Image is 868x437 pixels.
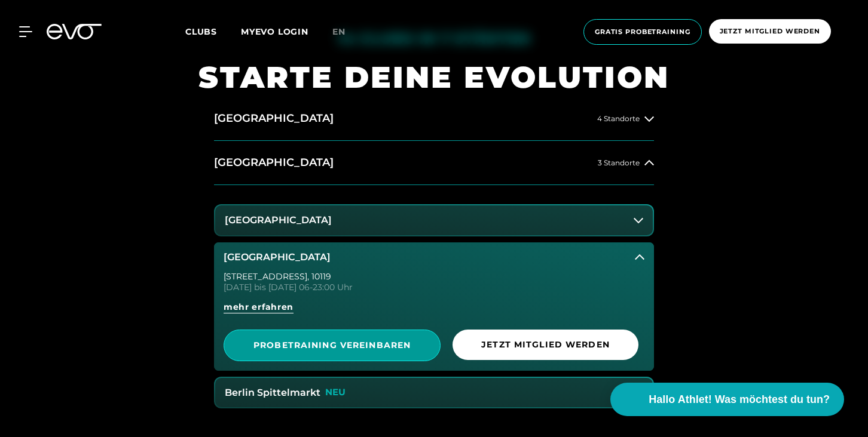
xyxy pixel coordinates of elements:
h2: [GEOGRAPHIC_DATA] [214,155,334,170]
span: Jetzt Mitglied werden [720,26,820,36]
span: Hallo Athlet! Was möchtest du tun? [649,392,830,408]
a: Clubs [185,26,241,37]
button: Berlin SpittelmarktNEU [215,378,653,408]
a: MYEVO LOGIN [241,26,308,37]
a: Jetzt Mitglied werden [453,330,644,361]
button: [GEOGRAPHIC_DATA]4 Standorte [214,97,654,141]
span: Jetzt Mitglied werden [481,338,610,351]
span: Clubs [185,26,217,37]
p: NEU [325,387,346,398]
span: mehr erfahren [224,301,294,313]
a: en [332,25,360,39]
h3: [GEOGRAPHIC_DATA] [225,215,332,226]
button: [GEOGRAPHIC_DATA]3 Standorte [214,141,654,185]
h3: [GEOGRAPHIC_DATA] [224,252,331,263]
span: en [332,26,346,37]
a: mehr erfahren [224,301,644,322]
span: PROBETRAINING VEREINBAREN [253,339,411,352]
button: [GEOGRAPHIC_DATA] [215,205,653,235]
span: 4 Standorte [597,115,640,122]
a: PROBETRAINING VEREINBAREN [224,330,441,361]
button: Hallo Athlet! Was möchtest du tun? [610,383,844,416]
span: Gratis Probetraining [595,27,690,37]
div: [DATE] bis [DATE] 06-23:00 Uhr [224,283,644,291]
span: 3 Standorte [598,159,640,167]
a: Gratis Probetraining [580,19,705,45]
a: Jetzt Mitglied werden [705,19,835,45]
h3: Berlin Spittelmarkt [225,387,320,398]
h2: [GEOGRAPHIC_DATA] [214,111,334,126]
button: [GEOGRAPHIC_DATA] [214,242,654,272]
div: [STREET_ADDRESS] , 10119 [224,272,644,281]
h1: STARTE DEINE EVOLUTION [198,58,670,97]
